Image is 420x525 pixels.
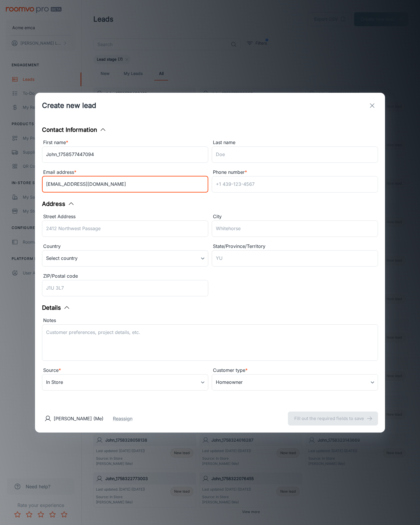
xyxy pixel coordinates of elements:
[42,125,106,134] button: Contact Information
[42,367,208,374] div: Source
[42,176,208,192] input: myname@example.com
[42,243,208,250] div: Country
[212,176,378,192] input: +1 439-123-4567
[212,374,378,391] div: Homeowner
[366,100,378,111] button: exit
[42,100,96,111] h1: Create new lead
[212,367,378,374] div: Customer type
[54,415,104,422] p: [PERSON_NAME] (Me)
[212,139,378,146] div: Last name
[42,220,208,237] input: 2412 Northwest Passage
[42,169,208,176] div: Email address
[42,250,208,267] div: Select country
[212,169,378,176] div: Phone number
[42,280,208,296] input: J1U 3L7
[212,243,378,250] div: State/Province/Territory
[212,250,378,267] input: YU
[212,220,378,237] input: Whitehorse
[42,139,208,146] div: First name
[42,272,208,280] div: ZIP/Postal code
[113,415,132,422] button: Reassign
[42,199,75,208] button: Address
[42,317,378,324] div: Notes
[212,213,378,220] div: City
[42,146,208,163] input: John
[42,374,208,391] div: In Store
[42,303,70,312] button: Details
[212,146,378,163] input: Doe
[42,213,208,220] div: Street Address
